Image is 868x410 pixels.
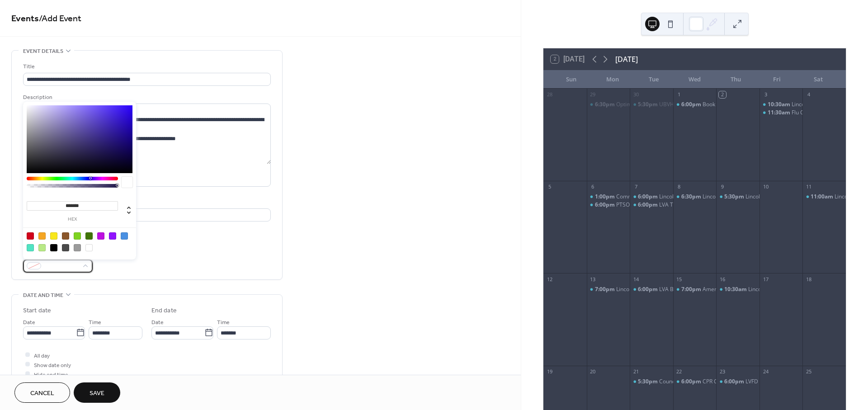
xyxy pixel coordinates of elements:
span: Date and time [23,291,63,300]
div: 30 [632,91,639,98]
span: 11:00am [811,193,835,201]
div: End date [151,306,177,316]
div: Lincoln Valley Chamber of Commerce Meeting [745,193,862,201]
div: #9013FE [109,232,116,240]
div: Lincoln Fiber Circle [802,193,846,201]
span: Time [217,317,230,327]
div: Wed [674,71,715,89]
div: 16 [719,276,726,283]
div: Sun [551,71,592,89]
div: #BD10E0 [97,232,104,240]
div: 8 [676,184,683,190]
div: 22 [676,368,683,375]
div: Tue [633,71,674,89]
div: Fri [756,71,797,89]
span: Save [90,389,104,398]
div: #8B572A [62,232,69,240]
button: Cancel [14,382,70,403]
div: Lincon Sportsmans Club Meeting [673,193,717,201]
span: 10:30am [724,286,748,293]
div: #FFFFFF [85,244,93,251]
div: 19 [546,368,553,375]
div: 5 [546,184,553,190]
div: #D0021B [27,232,34,240]
div: Start date [23,306,51,316]
div: 15 [676,276,683,283]
div: Flu Clinic [792,109,814,117]
div: Flu Clinic [759,109,803,117]
div: #F5A623 [38,232,46,240]
div: Lincoln Park Board Meeting [748,286,817,293]
div: Description [23,93,269,102]
div: 7 [632,184,639,190]
div: 14 [632,276,639,283]
span: Date [23,317,35,327]
a: Events [11,10,39,28]
div: Sat [797,71,839,89]
div: Council for the Arts Meeting [630,378,673,386]
div: #9B9B9B [74,244,81,251]
span: Show date only [34,360,71,370]
div: #417505 [85,232,93,240]
div: 28 [546,91,553,98]
div: Lincoln Park Board Meeting [716,286,759,293]
span: Time [89,317,101,327]
div: 10 [762,184,769,190]
div: PTSO [587,201,630,209]
div: Optimist Club of Lincoln Meeting [587,101,630,108]
div: LVFD Board Meeting [716,378,759,386]
span: 6:00pm [724,378,745,386]
div: 12 [546,276,553,283]
div: 9 [719,184,726,190]
div: American Legion, Lincoln Post 9 Meeting [673,286,717,293]
div: Community Hall Meeting [616,193,679,201]
div: Book Club [703,101,728,108]
div: Lincoln Government Day [759,101,803,108]
div: 21 [632,368,639,375]
span: 10:30am [768,101,792,108]
div: Lincoln School Board Meeting [587,286,630,293]
div: LVA Board Meeting [659,286,708,293]
div: 29 [590,91,596,98]
span: All day [34,351,50,360]
div: #50E3C2 [27,244,34,251]
label: hex [27,217,118,222]
div: #4A90E2 [121,232,128,240]
div: Lincoln Sewer District Meeting [630,193,673,201]
div: Lincoln School Board Meeting [616,286,691,293]
div: Council for the Arts Meeting [659,378,730,386]
span: 5:30pm [638,378,659,386]
div: 6 [590,184,596,190]
div: CPR Class - Hands Only [703,378,761,386]
span: 1:00pm [595,193,616,201]
div: 23 [719,368,726,375]
div: 17 [762,276,769,283]
div: LVA Training [630,201,673,209]
div: Lincon Sportsmans Club Meeting [703,193,785,201]
div: 11 [805,184,812,190]
div: Location [23,198,269,207]
div: Lincoln Valley Chamber of Commerce Meeting [716,193,759,201]
div: 1 [676,91,683,98]
span: 7:00pm [595,286,616,293]
span: 6:00pm [638,201,659,209]
div: LVA Board Meeting [630,286,673,293]
div: Thu [715,71,756,89]
div: 24 [762,368,769,375]
div: LVA Training [659,201,691,209]
span: 6:30pm [595,101,616,108]
div: UBVHS Meeting Lincoln Library [630,101,673,108]
div: 18 [805,276,812,283]
span: 5:30pm [724,193,745,201]
div: 4 [805,91,812,98]
span: 7:00pm [681,286,703,293]
div: 13 [590,276,596,283]
div: #B8E986 [38,244,46,251]
div: [DATE] [615,54,638,65]
div: 20 [590,368,596,375]
div: CPR Class - Hands Only [673,378,717,386]
div: UBVHS Meeting [GEOGRAPHIC_DATA] [659,101,755,108]
span: Date [151,317,164,327]
div: Mon [592,71,633,89]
